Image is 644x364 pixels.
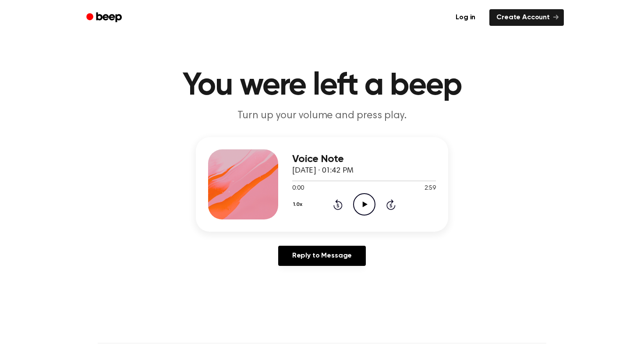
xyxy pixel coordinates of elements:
a: Beep [80,9,130,26]
a: Log in [447,7,484,28]
a: Create Account [489,9,564,26]
span: 0:00 [292,184,304,193]
button: 1.0x [292,197,305,212]
h3: Voice Note [292,153,436,165]
p: Turn up your volume and press play. [154,109,490,123]
span: [DATE] · 01:42 PM [292,167,354,175]
span: 2:59 [425,184,436,193]
h1: You were left a beep [98,70,546,102]
a: Reply to Message [278,246,366,266]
